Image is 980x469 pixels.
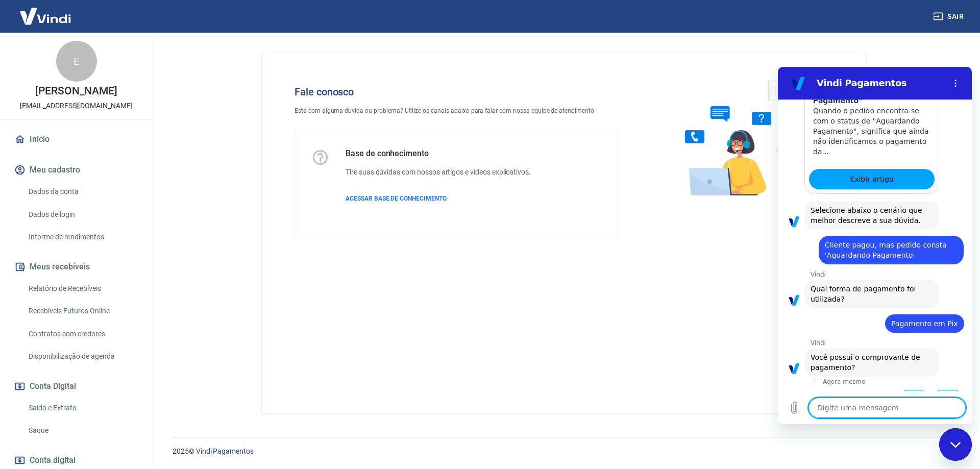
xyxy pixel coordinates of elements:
[931,7,968,26] button: Sair
[24,301,140,322] a: Recebíveis Futuros Online
[24,346,140,367] a: Disponibilização de agenda
[12,1,79,32] img: Vindi
[12,256,140,278] button: Meus recebíveis
[20,101,133,111] p: [EMAIL_ADDRESS][DOMAIN_NAME]
[24,278,140,299] a: Relatório de Recebíveis
[24,324,140,344] a: Contratos com credores
[173,446,955,457] p: 2025 ©
[30,453,76,467] span: Conta digital
[12,159,140,181] button: Meu cadastro
[295,86,618,98] h4: Fale conosco
[295,106,618,115] p: Está com alguma dúvida ou problema? Utilize os canais abaixo para falar com nossa equipe de atend...
[56,41,97,82] div: E
[665,69,820,206] img: Fale conosco
[346,195,447,202] span: ACESSAR BASE DE CONHECIMENTO
[778,67,972,424] iframe: Janela de mensagens
[24,398,140,418] a: Saldo e Extrato
[196,447,254,455] a: Vindi Pagamentos
[12,375,140,398] button: Conta Digital
[24,227,140,248] a: Informe de rendimentos
[24,204,140,225] a: Dados de login
[939,428,972,461] iframe: Botão para abrir a janela de mensagens, conversa em andamento
[346,167,531,178] h6: Tire suas dúvidas com nossos artigos e vídeos explicativos.
[12,128,140,151] a: Início
[24,420,140,441] a: Saque
[35,86,117,96] p: [PERSON_NAME]
[346,194,531,203] a: ACESSAR BASE DE CONHECIMENTO
[346,149,531,159] h5: Base de conhecimento
[24,181,140,202] a: Dados da conta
